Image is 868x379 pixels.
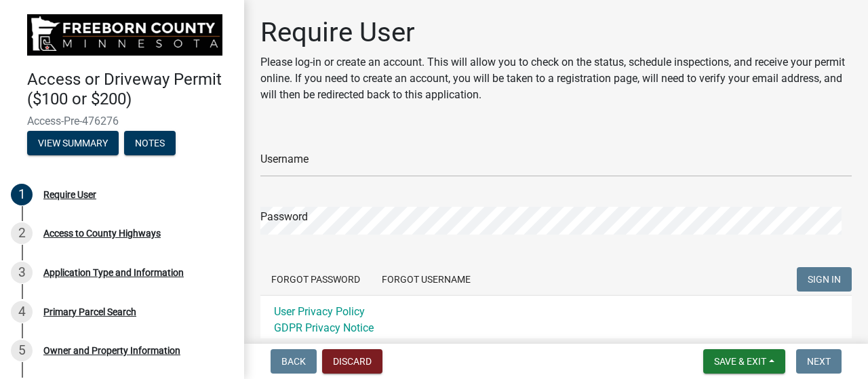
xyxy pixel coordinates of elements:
div: Access to County Highways [43,228,161,238]
a: User Privacy Policy [274,305,365,318]
span: Next [807,356,831,367]
wm-modal-confirm: Notes [124,138,176,149]
button: View Summary [27,131,119,155]
div: 4 [11,301,33,323]
wm-modal-confirm: Summary [27,138,119,149]
div: 1 [11,184,33,205]
button: Forgot Password [260,267,371,292]
button: Discard [322,349,382,374]
div: 2 [11,222,33,244]
h1: Require User [260,16,852,49]
div: 3 [11,262,33,283]
a: GDPR Privacy Notice [274,321,374,334]
h4: Access or Driveway Permit ($100 or $200) [27,70,233,109]
span: Save & Exit [714,356,766,367]
div: Owner and Property Information [43,346,180,355]
button: Back [271,349,317,374]
p: Please log-in or create an account. This will allow you to check on the status, schedule inspecti... [260,54,852,103]
span: SIGN IN [808,274,841,285]
img: Freeborn County, Minnesota [27,14,222,56]
button: Notes [124,131,176,155]
div: Require User [43,190,96,199]
button: Next [796,349,842,374]
div: Primary Parcel Search [43,307,136,317]
button: Save & Exit [703,349,785,374]
div: Application Type and Information [43,268,184,277]
button: SIGN IN [797,267,852,292]
div: 5 [11,340,33,361]
span: Access-Pre-476276 [27,115,217,127]
button: Forgot Username [371,267,481,292]
span: Back [281,356,306,367]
